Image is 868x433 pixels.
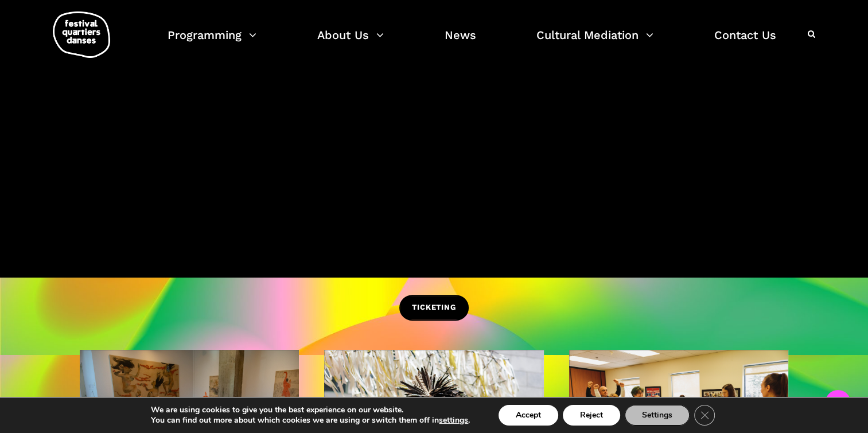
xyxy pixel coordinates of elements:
button: Close GDPR Cookie Banner [694,405,715,426]
p: We are using cookies to give you the best experience on our website. [151,405,470,415]
a: Cultural Mediation [536,25,653,59]
button: settings [439,415,468,426]
button: Reject [563,405,620,426]
button: Accept [499,405,558,426]
a: Contact Us [714,25,776,59]
a: TICKETING [399,295,468,321]
p: You can find out more about which cookies we are using or switch them off in . [151,415,470,426]
button: Settings [625,405,690,426]
img: logo-fqd-med [53,11,110,58]
a: News [445,25,476,59]
a: About Us [317,25,384,59]
span: TICKETING [412,302,456,314]
a: Programming [168,25,256,59]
